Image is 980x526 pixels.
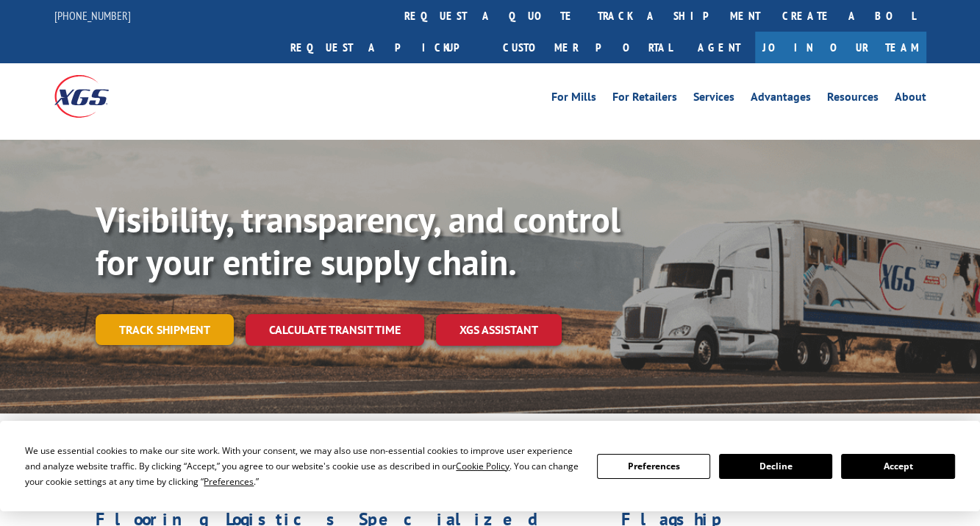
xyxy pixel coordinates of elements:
button: Preferences [597,454,710,479]
a: Resources [827,91,879,107]
a: Services [693,91,734,107]
a: For Mills [551,91,596,107]
a: About [895,91,926,107]
a: Calculate transit time [246,314,424,346]
a: Advantages [751,91,811,107]
a: XGS ASSISTANT [436,314,562,346]
a: For Retailers [612,91,677,107]
a: Request a pickup [279,32,492,63]
a: Customer Portal [492,32,683,63]
a: Track shipment [96,314,234,345]
a: Join Our Team [755,32,926,63]
span: Cookie Policy [456,460,509,472]
button: Decline [719,454,832,479]
div: We use essential cookies to make our site work. With your consent, we may also use non-essential ... [25,443,579,489]
b: Visibility, transparency, and control for your entire supply chain. [96,196,620,285]
span: Preferences [204,475,254,488]
a: Agent [683,32,755,63]
button: Accept [841,454,954,479]
a: [PHONE_NUMBER] [54,8,131,23]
